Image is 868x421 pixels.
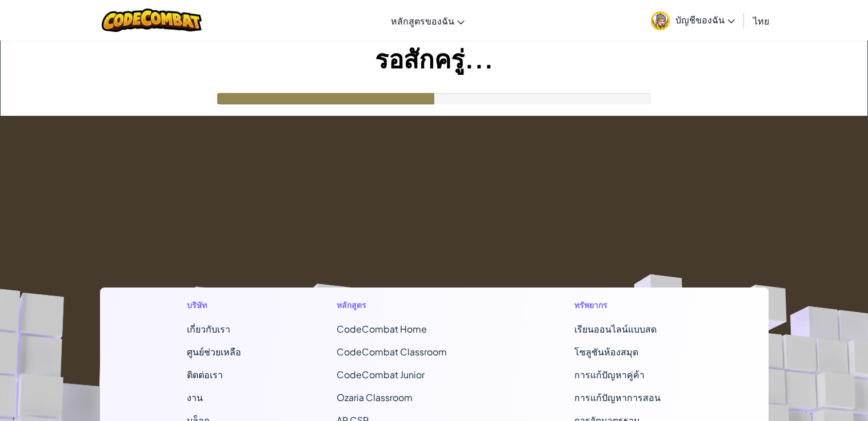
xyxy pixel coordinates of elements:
a: เรียนออนไลน์แบบสด [574,323,657,335]
img: CodeCombat logo [102,9,202,32]
img: avatar [651,11,670,30]
a: Ozaria Classroom [337,391,413,403]
a: หลักสูตรของฉัน [385,5,470,36]
span: หลักสูตรของฉัน [391,15,454,27]
a: การแก้ปัญหาการสอน [574,391,661,403]
a: CodeCombat Classroom [337,346,447,358]
a: ไทย [747,5,775,36]
h1: หลักสูตร [337,299,479,311]
span: ไทย [753,15,769,27]
h1: รอสักครู่... [1,41,867,76]
a: CodeCombat Junior [337,369,425,380]
a: ศูนย์ช่วยเหลือ [187,346,241,358]
span: ติดต่อเรา [187,369,223,380]
a: การแก้ปัญหาคู่ค้า [574,369,645,380]
a: โซลูชันห้องสมุด [574,346,638,358]
h1: บริษัท [187,299,241,311]
span: CodeCombat Home [337,323,427,335]
a: เกี่ยวกับเรา [187,323,230,335]
h1: ทรัพยากร [574,299,681,311]
a: บัญชีของฉัน [645,2,741,38]
span: บัญชีของฉัน [675,14,735,26]
a: งาน [187,391,203,403]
